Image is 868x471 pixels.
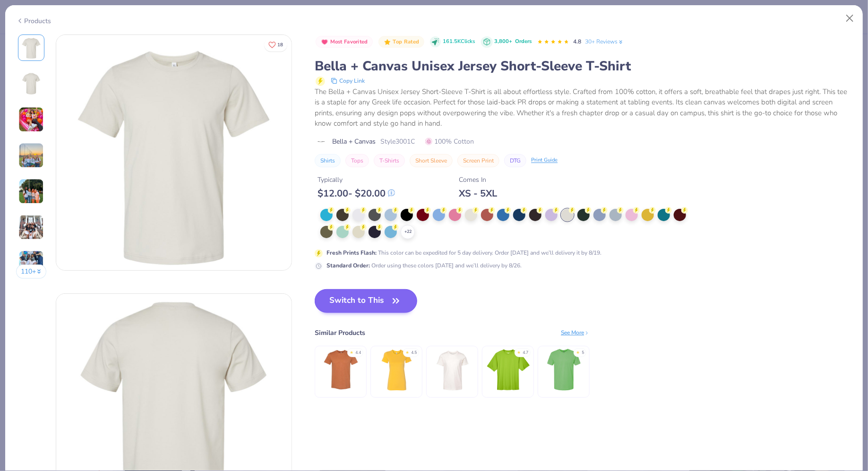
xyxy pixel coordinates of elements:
[841,9,859,27] button: Close
[264,38,287,51] button: Like
[18,143,44,168] img: User generated content
[16,16,52,26] div: Products
[321,38,328,46] img: Most Favorited sort
[380,137,415,146] span: Style 3001C
[327,262,370,269] strong: Standard Order :
[494,38,532,46] div: 3,800+
[315,328,365,338] div: Similar Products
[404,229,412,235] span: + 22
[430,347,475,392] img: Bella + Canvas Youth Jersey T-Shirt
[318,188,395,199] div: $ 12.00 - $ 20.00
[327,261,522,270] div: Order using these colors [DATE] and we’ll delivery by 8/26.
[315,138,327,146] img: brand logo
[504,154,526,167] button: DTG
[486,347,531,392] img: Team 365 Men's Zone Performance T-Shirt
[517,350,521,353] div: ★
[18,179,44,204] img: User generated content
[523,350,528,356] div: 4.7
[443,38,475,46] span: 161.5K Clicks
[315,289,417,313] button: Switch to This
[374,154,405,167] button: T-Shirts
[405,350,409,353] div: ★
[393,39,420,44] span: Top Rated
[582,350,584,356] div: 5
[531,156,558,164] div: Print Guide
[18,107,44,132] img: User generated content
[345,154,369,167] button: Tops
[459,175,497,185] div: Comes In
[374,347,419,392] img: Bella + Canvas Ladies' The Favorite T-Shirt
[327,248,602,257] div: This color can be expedited for 5 day delivery. Order [DATE] and we’ll delivery it by 8/19.
[411,350,417,356] div: 4.5
[20,72,43,95] img: Back
[318,175,395,185] div: Typically
[410,154,453,167] button: Short Sleeve
[328,75,368,86] button: copy to clipboard
[318,347,363,392] img: Bella + Canvas Unisex Heather CVC T-Shirt
[350,350,353,353] div: ★
[277,43,283,47] span: 18
[457,154,499,167] button: Screen Print
[537,34,569,50] div: 4.8 Stars
[355,350,361,356] div: 4.4
[20,36,43,59] img: Front
[16,265,47,279] button: 110+
[330,39,368,44] span: Most Favorited
[459,188,497,199] div: XS - 5XL
[425,137,474,146] span: 100% Cotton
[315,57,852,75] div: Bella + Canvas Unisex Jersey Short-Sleeve T-Shirt
[316,36,373,48] button: Badge Button
[332,137,376,146] span: Bella + Canvas
[573,38,581,45] span: 4.8
[515,38,532,45] span: Orders
[18,250,44,276] img: User generated content
[585,37,624,46] a: 30+ Reviews
[541,347,586,392] img: Next Level Men's CVC Crew
[18,214,44,240] img: User generated content
[576,350,580,353] div: ★
[315,86,852,129] div: The Bella + Canvas Unisex Jersey Short-Sleeve T-Shirt is all about effortless style. Crafted from...
[315,154,341,167] button: Shirts
[327,249,377,257] strong: Fresh Prints Flash :
[56,35,292,270] img: Front
[378,36,424,48] button: Badge Button
[561,328,590,337] div: See More
[384,38,391,46] img: Top Rated sort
